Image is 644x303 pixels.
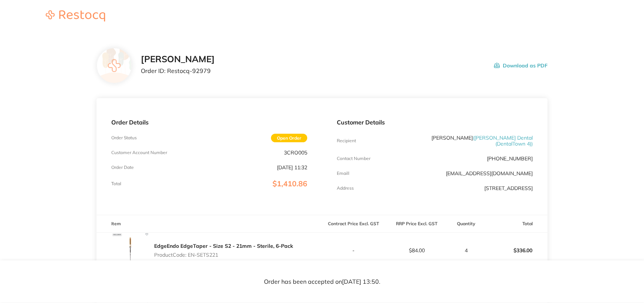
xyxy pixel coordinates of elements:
p: $336.00 [485,242,547,259]
p: Recipient [337,138,356,143]
p: Address [337,186,354,191]
p: Order Status [111,135,137,140]
th: Total [484,215,548,233]
p: [PHONE_NUMBER] [487,156,533,162]
p: Emaill [337,171,349,176]
p: Order ID: Restocq- 92979 [141,67,215,74]
p: Product Code: EN-SETS221 [154,252,293,258]
p: [PERSON_NAME] [402,135,533,147]
p: 3CRO005 [284,150,307,156]
p: $84.00 [386,247,448,253]
th: Quantity [448,215,484,233]
p: Contact Number [337,156,370,161]
button: Download as PDF [494,54,548,77]
p: Customer Details [337,119,533,126]
th: Contract Price Excl. GST [322,215,385,233]
span: $1,410.86 [272,179,307,188]
img: YzUzYzlkbA [111,233,148,269]
p: [STREET_ADDRESS] [484,185,533,191]
p: - [322,247,385,253]
span: ( [PERSON_NAME] Dental (DentalTown 4) ) [473,134,533,147]
p: Order Date [111,165,134,170]
img: Restocq logo [38,10,112,21]
p: Order Details [111,119,307,126]
span: Open Order [271,134,307,142]
p: Order has been accepted on [DATE] 13:50 . [264,279,380,285]
h2: [PERSON_NAME] [141,54,215,64]
th: RRP Price Excl. GST [385,215,448,233]
p: Total [111,181,121,186]
a: EdgeEndo EdgeTaper - Size S2 - 21mm - Sterile, 6-Pack [154,243,293,249]
a: Restocq logo [38,10,112,23]
p: 4 [448,247,484,253]
p: [DATE] 11:32 [277,164,307,170]
a: [EMAIL_ADDRESS][DOMAIN_NAME] [446,170,533,177]
th: Item [96,215,322,233]
p: Customer Account Number [111,150,167,155]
